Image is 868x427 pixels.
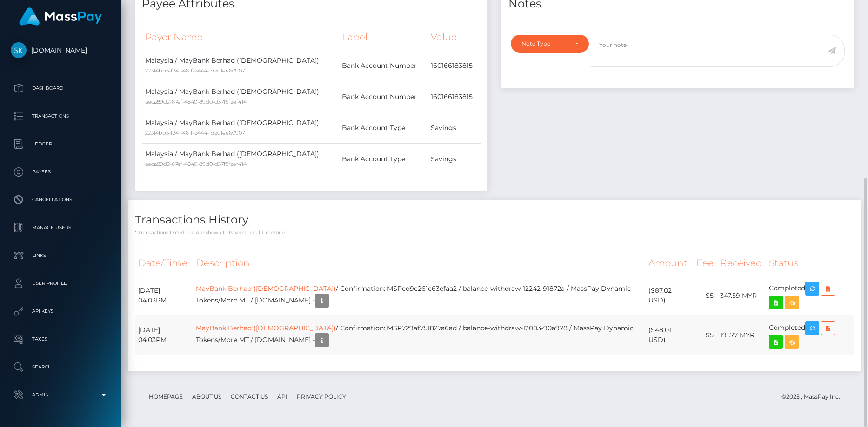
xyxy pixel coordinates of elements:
[227,389,272,404] a: Contact Us
[188,389,225,404] a: About Us
[142,50,339,81] td: Malaysia / MayBank Berhad ([DEMOGRAPHIC_DATA])
[196,284,336,293] a: MayBank Berhad ([DEMOGRAPHIC_DATA])
[11,388,110,402] p: Admin
[427,112,481,144] td: Savings
[293,389,350,404] a: Privacy Policy
[142,25,339,50] th: Payer Name
[11,249,110,263] p: Links
[427,81,481,112] td: 160166183815
[766,315,854,355] td: Completed
[7,272,114,295] a: User Profile
[145,99,247,105] small: aeca89d2-67ef-4840-89d0-d37f5faef414
[717,315,766,355] td: 191.77 MYR
[766,276,854,315] td: Completed
[781,392,847,402] div: © 2025 , MassPay Inc.
[511,35,589,53] button: Note Type
[427,144,481,175] td: Savings
[11,276,110,290] p: User Profile
[11,193,110,207] p: Cancellations
[11,165,110,179] p: Payees
[19,7,102,26] img: MassPay Logo
[693,315,717,355] td: $5
[339,50,427,81] td: Bank Account Number
[7,244,114,267] a: Links
[145,67,245,74] small: 22314bb5-f241-461f-a444-1da01ee60907
[7,46,114,54] span: [DOMAIN_NAME]
[135,276,193,315] td: [DATE] 04:03PM
[645,276,693,315] td: ($87.02 USD)
[274,389,291,404] a: API
[142,144,339,175] td: Malaysia / MayBank Berhad ([DEMOGRAPHIC_DATA])
[11,42,27,58] img: Skin.Land
[135,229,854,236] p: * Transactions date/time are shown in payee's local timezone
[11,81,110,95] p: Dashboard
[339,144,427,175] td: Bank Account Type
[135,250,193,276] th: Date/Time
[693,250,717,276] th: Fee
[7,160,114,184] a: Payees
[196,324,336,332] a: MayBank Berhad ([DEMOGRAPHIC_DATA])
[11,360,110,374] p: Search
[7,355,114,379] a: Search
[11,221,110,235] p: Manage Users
[135,315,193,355] td: [DATE] 04:03PM
[693,276,717,315] td: $5
[193,276,645,315] td: / Confirmation: MSPcd9c261c63efaa2 / balance-withdraw-12242-91872a / MassPay Dynamic Tokens/More ...
[7,105,114,128] a: Transactions
[521,40,568,47] div: Note Type
[717,250,766,276] th: Received
[766,250,854,276] th: Status
[427,25,481,50] th: Value
[7,77,114,100] a: Dashboard
[193,315,645,355] td: / Confirmation: MSP729af751827a6ad / balance-withdraw-12003-90a978 / MassPay Dynamic Tokens/More ...
[11,137,110,151] p: Ledger
[7,328,114,351] a: Taxes
[145,130,245,136] small: 22314bb5-f241-461f-a444-1da01ee60907
[145,161,247,167] small: aeca89d2-67ef-4840-89d0-d37f5faef414
[7,300,114,323] a: API Keys
[339,112,427,144] td: Bank Account Type
[7,188,114,211] a: Cancellations
[142,81,339,112] td: Malaysia / MayBank Berhad ([DEMOGRAPHIC_DATA])
[427,50,481,81] td: 160166183815
[645,315,693,355] td: ($48.01 USD)
[142,112,339,144] td: Malaysia / MayBank Berhad ([DEMOGRAPHIC_DATA])
[645,250,693,276] th: Amount
[7,383,114,407] a: Admin
[193,250,645,276] th: Description
[717,276,766,315] td: 347.59 MYR
[7,216,114,239] a: Manage Users
[339,25,427,50] th: Label
[11,109,110,123] p: Transactions
[11,332,110,346] p: Taxes
[145,389,187,404] a: Homepage
[11,304,110,318] p: API Keys
[135,212,854,228] h4: Transactions History
[7,132,114,156] a: Ledger
[339,81,427,112] td: Bank Account Number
